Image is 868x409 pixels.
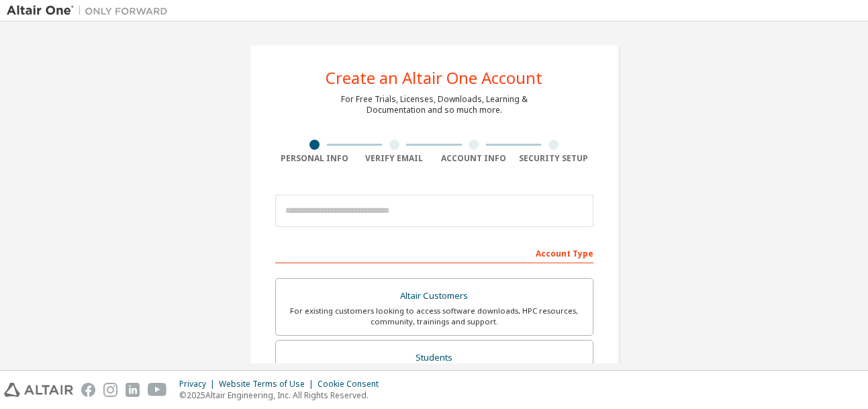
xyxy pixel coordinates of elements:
div: Cookie Consent [318,379,387,390]
img: Altair One [7,4,175,17]
img: linkedin.svg [126,383,140,397]
div: Privacy [179,379,219,390]
div: Personal Info [275,153,355,164]
div: Account Type [275,242,593,263]
div: Create an Altair One Account [326,70,542,86]
img: instagram.svg [103,383,117,397]
div: Altair Customers [284,287,585,306]
div: For existing customers looking to access software downloads, HPC resources, community, trainings ... [284,306,585,327]
div: Verify Email [354,153,434,164]
div: Website Terms of Use [219,379,318,390]
div: Students [284,349,585,367]
p: © 2025 Altair Engineering, Inc. All Rights Reserved. [179,390,387,401]
div: Account Info [434,153,514,164]
img: altair_logo.svg [4,383,73,397]
img: facebook.svg [81,383,95,397]
div: Security Setup [514,153,593,164]
img: youtube.svg [148,383,167,397]
div: For Free Trials, Licenses, Downloads, Learning & Documentation and so much more. [341,94,528,116]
